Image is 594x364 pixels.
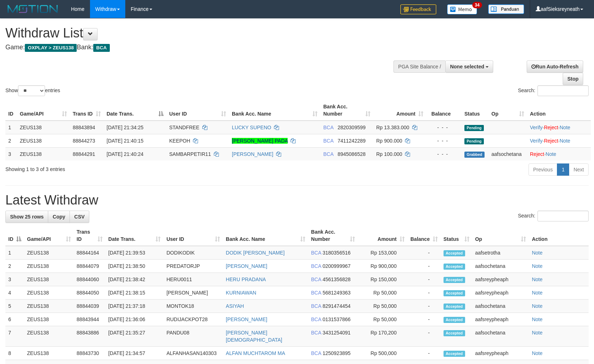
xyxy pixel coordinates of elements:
[17,147,70,161] td: ZEUS138
[73,125,95,130] span: 88843894
[530,125,543,130] a: Verify
[163,326,223,347] td: PANDU08
[472,286,529,300] td: aafsreypheaph
[232,125,271,130] a: LUCKY SUPENO
[529,225,589,246] th: Action
[444,351,465,357] span: Accepted
[5,246,24,260] td: 1
[311,263,321,269] span: BCA
[5,26,389,40] h1: Withdraw List
[104,100,166,121] th: Date Trans.: activate to sort column descending
[311,330,321,336] span: BCA
[358,273,408,286] td: Rp 150,000
[163,300,223,313] td: MONTOK18
[532,250,543,256] a: Note
[226,263,267,269] a: [PERSON_NAME]
[25,44,77,52] span: OXPLAY > ZEUS138
[429,137,459,144] div: - - -
[311,290,321,296] span: BCA
[53,214,65,220] span: Copy
[472,2,482,8] span: 34
[444,330,465,336] span: Accepted
[5,121,17,134] td: 1
[105,286,164,300] td: [DATE] 21:38:15
[557,163,569,176] a: 1
[530,151,544,157] a: Reject
[537,85,589,96] input: Search:
[93,44,109,52] span: BCA
[429,150,459,158] div: - - -
[444,290,465,296] span: Accepted
[105,246,164,260] td: [DATE] 21:39:53
[544,125,558,130] a: Reject
[105,313,164,326] td: [DATE] 21:36:06
[24,300,74,313] td: ZEUS138
[444,277,465,283] span: Accepted
[308,225,358,246] th: Bank Acc. Number: activate to sort column ascending
[464,138,484,144] span: Pending
[462,100,489,121] th: Status
[17,121,70,134] td: ZEUS138
[532,303,543,309] a: Note
[488,4,524,14] img: panduan.png
[559,125,570,130] a: Note
[5,260,24,273] td: 2
[408,286,441,300] td: -
[530,138,543,144] a: Verify
[393,60,445,73] div: PGA Site Balance /
[338,138,366,144] span: Copy 7411242289 to clipboard
[74,313,105,326] td: 88843944
[5,313,24,326] td: 6
[376,125,409,130] span: Rp 13.383.000
[5,163,242,173] div: Showing 1 to 3 of 3 entries
[17,134,70,147] td: ZEUS138
[472,347,529,360] td: aafsreypheaph
[527,121,591,134] td: · ·
[105,326,164,347] td: [DATE] 21:35:27
[24,260,74,273] td: ZEUS138
[24,246,74,260] td: ZEUS138
[163,225,223,246] th: User ID: activate to sort column ascending
[472,246,529,260] td: aafsetrotha
[311,303,321,309] span: BCA
[544,138,558,144] a: Reject
[311,250,321,256] span: BCA
[447,4,477,14] img: Button%20Memo.svg
[10,214,44,220] span: Show 25 rows
[24,286,74,300] td: ZEUS138
[24,273,74,286] td: ZEUS138
[450,64,484,69] span: None selected
[5,225,24,246] th: ID: activate to sort column descending
[323,263,351,269] span: Copy 0200999967 to clipboard
[358,225,408,246] th: Amount: activate to sort column ascending
[48,211,70,223] a: Copy
[107,151,143,157] span: [DATE] 21:40:24
[232,151,273,157] a: [PERSON_NAME]
[563,73,583,85] a: Stop
[311,316,321,322] span: BCA
[358,286,408,300] td: Rp 50,000
[5,273,24,286] td: 3
[5,4,60,14] img: MOTION_logo.png
[464,125,484,131] span: Pending
[400,4,436,14] img: Feedback.jpg
[169,151,211,157] span: SAMBARPETIR11
[107,138,143,144] span: [DATE] 21:40:15
[169,138,190,144] span: KEEPOH
[408,273,441,286] td: -
[74,214,85,220] span: CSV
[105,273,164,286] td: [DATE] 21:38:42
[163,286,223,300] td: [PERSON_NAME]
[105,260,164,273] td: [DATE] 21:38:50
[169,125,199,130] span: STANDFREE
[5,100,17,121] th: ID
[338,125,366,130] span: Copy 2820309599 to clipboard
[5,85,60,96] label: Show entries
[532,316,543,322] a: Note
[444,264,465,270] span: Accepted
[5,286,24,300] td: 4
[5,44,389,51] h4: Game: Bank:
[5,211,48,223] a: Show 25 rows
[527,147,591,161] td: ·
[74,326,105,347] td: 88843886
